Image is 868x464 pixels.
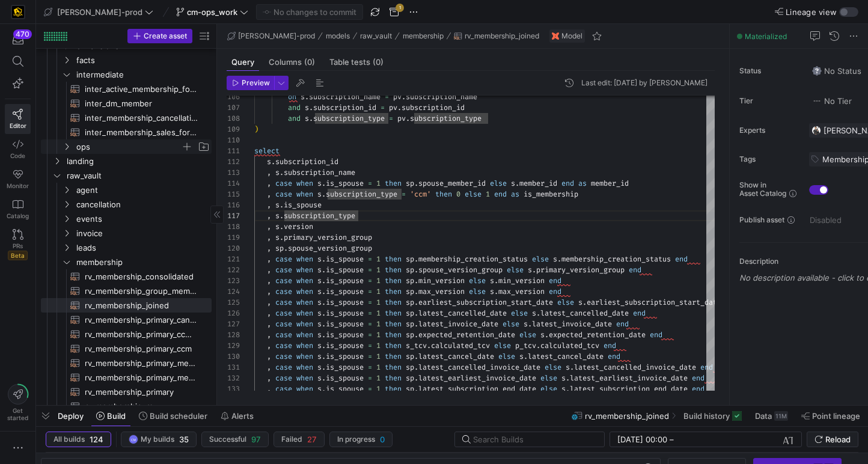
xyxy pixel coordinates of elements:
span: , [267,200,271,210]
span: In progress [337,435,375,444]
span: Editor [10,122,26,129]
div: Press SPACE to select this row. [41,226,212,240]
span: s [317,276,322,285]
div: Press SPACE to select this row. [41,212,212,226]
span: spouse_member_id [418,179,486,188]
span: s [317,189,322,199]
span: sp [406,276,414,285]
span: then [385,276,402,285]
span: All builds [53,435,85,444]
button: All builds124 [46,432,111,447]
button: [PERSON_NAME]-prod [224,29,318,43]
span: s [275,168,280,177]
span: intermediate [76,68,210,82]
span: Get started [7,407,28,421]
span: . [322,179,326,188]
span: No Status [812,66,861,76]
span: case [275,254,292,264]
div: 110 [227,135,240,145]
div: 470 [13,29,32,39]
span: . [322,276,326,285]
div: Press SPACE to select this row. [41,154,212,168]
span: then [385,254,402,264]
button: Failed27 [274,432,325,447]
span: , [267,254,271,264]
span: Preview [242,79,270,87]
button: Successful97 [201,432,269,447]
span: . [414,254,418,264]
a: rv_membership_primary​​​​​​​​​​ [41,385,212,399]
span: models [326,32,350,40]
span: else [465,189,481,199]
span: s [305,114,309,123]
span: facts [76,53,210,67]
span: end [561,179,574,188]
a: rv_membership_primary_membership​​​​​​​​​​ [41,370,212,385]
div: 116 [227,200,240,210]
span: Catalog [7,212,29,219]
span: My builds [141,435,174,444]
span: 0 [456,189,460,199]
span: 1 [376,265,381,275]
span: . [515,179,519,188]
span: 1 [376,179,381,188]
span: Experts [739,126,799,135]
span: select [254,146,280,156]
span: [PERSON_NAME]-prod [238,32,315,40]
div: Press SPACE to select this row. [41,125,212,139]
span: . [284,243,288,253]
span: Query [231,58,254,66]
span: member_id [591,179,629,188]
span: Failed [281,435,302,444]
span: member_id [519,179,557,188]
span: cm-ops_work [187,7,237,17]
span: (0) [373,58,384,66]
span: when [296,265,313,275]
span: Columns [269,58,315,66]
span: rv_membership_group_member​​​​​​​​​​ [85,284,198,298]
span: subscription_type [313,114,385,123]
button: 470 [5,29,31,50]
div: Press SPACE to select this row. [41,53,212,67]
span: rv_membership_primary_ccm_version​​​​​​​​​​ [85,328,198,341]
span: = [402,189,406,199]
div: Press SPACE to select this row. [41,183,212,197]
span: case [275,276,292,285]
span: else [507,265,524,275]
span: . [322,189,326,199]
span: case [275,179,292,188]
span: , [267,222,271,231]
span: else [490,179,507,188]
span: agent [76,183,210,197]
span: as [578,179,587,188]
span: rv_membership_primary_cancellation​​​​​​​​​​ [85,313,198,327]
div: 111 [227,145,240,156]
span: events [76,212,210,226]
span: Beta [8,251,28,260]
span: s [275,233,280,242]
button: Build [91,406,131,426]
a: Monitor [5,164,31,194]
button: rv_membership_joined [451,29,542,43]
span: end [494,189,507,199]
span: . [414,276,418,285]
a: rv_membership_raw​​​​​​​​​​ [41,399,212,414]
div: Press SPACE to select this row. [41,111,212,125]
div: Press SPACE to select this row. [41,168,212,183]
span: 1 [486,189,490,199]
span: spouse_version_group [418,265,503,275]
span: Successful [209,435,246,444]
button: cm-ops_work [173,4,251,20]
span: when [296,189,313,199]
div: Press SPACE to select this row. [41,139,212,154]
span: then [435,189,452,199]
span: s [275,222,280,231]
div: 113 [227,167,240,178]
span: . [280,211,284,221]
span: . [280,168,284,177]
button: Point lineage [796,406,866,426]
span: primary_version_group [284,233,372,242]
span: 35 [179,435,189,444]
span: = [381,103,385,112]
button: Create asset [127,29,192,43]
